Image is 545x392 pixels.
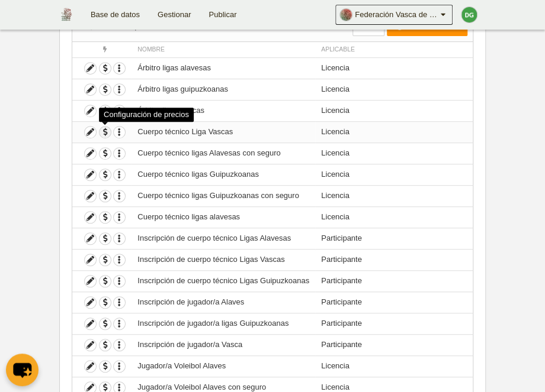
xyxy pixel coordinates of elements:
[132,206,315,228] td: Cuerpo técnico ligas alavesas
[132,270,315,291] td: Inscripción de cuerpo técnico Ligas Guipuzkoanas
[461,7,477,22] img: c2l6ZT0zMHgzMCZmcz05JnRleHQ9REcmYmc9NDNhMDQ3.png
[335,5,453,25] a: Federación Vasca de Voleibol
[137,46,165,53] span: Nombre
[6,354,39,386] button: chat-button
[315,121,473,142] td: Licencia
[132,100,315,121] td: Árbitro ligas vascas
[315,100,473,121] td: Licencia
[60,7,72,21] img: Federación Vasca de Voleibol
[315,313,473,334] td: Participante
[315,185,473,206] td: Licencia
[315,291,473,313] td: Participante
[132,334,315,355] td: Inscripción de jugador/a Vasca
[132,164,315,185] td: Cuerpo técnico ligas Guipuzkoanas
[315,142,473,164] td: Licencia
[132,57,315,79] td: Árbitro ligas alavesas
[132,185,315,206] td: Cuerpo técnico ligas Guipuzkoanas con seguro
[321,46,355,53] span: Aplicable
[315,355,473,377] td: Licencia
[355,9,438,21] span: Federación Vasca de Voleibol
[315,164,473,185] td: Licencia
[132,121,315,142] td: Cuerpo técnico Liga Vascas
[132,249,315,270] td: Inscripción de cuerpo técnico Ligas Vascas
[315,249,473,270] td: Participante
[315,228,473,249] td: Participante
[315,334,473,355] td: Participante
[132,355,315,377] td: Jugador/a Voleibol Alaves
[132,228,315,249] td: Inscripción de cuerpo técnico Ligas Alavesas
[132,313,315,334] td: Inscripción de jugador/a ligas Guipuzkoanas
[315,206,473,228] td: Licencia
[315,57,473,79] td: Licencia
[315,79,473,100] td: Licencia
[340,9,352,21] img: Oa2hBJ8rYK13.30x30.jpg
[132,79,315,100] td: Árbitro ligas guipuzkoanas
[132,142,315,164] td: Cuerpo técnico ligas Alavesas con seguro
[132,291,315,313] td: Inscripción de jugador/a Alaves
[315,270,473,291] td: Participante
